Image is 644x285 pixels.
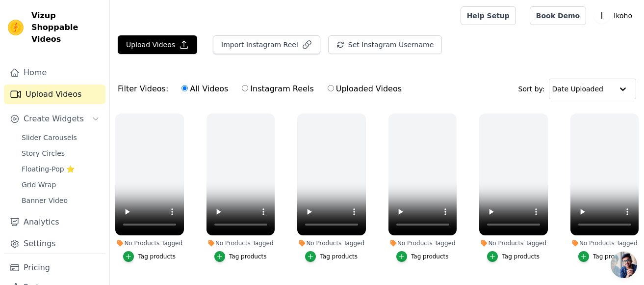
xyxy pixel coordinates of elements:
[610,7,636,25] p: Ikoho
[22,164,75,174] span: Floating-Pop ⭐
[16,162,105,176] a: Floating-Pop ⭐
[241,83,314,95] label: Instagram Reels
[206,239,275,247] div: No Products Tagged
[502,253,540,260] div: Tag products
[611,252,637,278] a: Open chat
[570,239,639,247] div: No Products Tagged
[320,253,358,260] div: Tag products
[181,83,229,95] label: All Videos
[388,239,457,247] div: No Products Tagged
[31,10,102,45] span: Vizup Shoppable Videos
[16,131,105,144] a: Slider Carousels
[181,85,188,91] input: All Videos
[4,109,105,129] button: Create Widgets
[8,20,24,35] img: Vizup
[115,239,184,247] div: No Products Tagged
[138,253,176,260] div: Tag products
[214,251,267,262] button: Tag products
[16,146,105,160] a: Story Circles
[16,178,105,192] a: Grid Wrap
[411,253,449,260] div: Tag products
[24,113,84,125] span: Create Widgets
[22,180,56,190] span: Grid Wrap
[22,148,65,158] span: Story Circles
[213,35,320,54] button: Import Instagram Reel
[229,253,267,260] div: Tag products
[4,63,105,83] a: Home
[530,6,586,25] a: Book Demo
[461,6,516,25] a: Help Setup
[4,234,105,254] a: Settings
[396,251,449,262] button: Tag products
[242,85,248,91] input: Instagram Reels
[327,83,402,95] label: Uploaded Videos
[118,78,407,100] div: Filter Videos:
[328,85,334,91] input: Uploaded Videos
[123,251,176,262] button: Tag products
[601,11,603,21] text: I
[594,7,636,25] button: I Ikoho
[479,239,548,247] div: No Products Tagged
[328,35,442,54] button: Set Instagram Username
[518,79,637,99] div: Sort by:
[305,251,358,262] button: Tag products
[578,251,631,262] button: Tag products
[593,253,631,260] div: Tag products
[22,133,77,142] span: Slider Carousels
[4,212,105,232] a: Analytics
[4,85,105,104] a: Upload Videos
[16,194,105,207] a: Banner Video
[22,196,68,205] span: Banner Video
[487,251,540,262] button: Tag products
[297,239,366,247] div: No Products Tagged
[118,35,197,54] button: Upload Videos
[4,258,105,278] a: Pricing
